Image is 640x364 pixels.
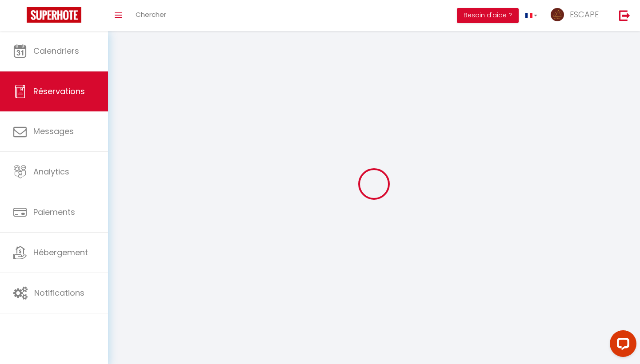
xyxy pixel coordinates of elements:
[27,7,81,23] img: Super Booking
[33,247,88,258] span: Hébergement
[33,126,74,137] span: Messages
[603,327,640,364] iframe: LiveChat chat widget
[33,166,69,177] span: Analytics
[33,86,85,97] span: Réservations
[551,8,564,21] img: ...
[33,45,79,56] span: Calendriers
[619,10,630,21] img: logout
[136,10,166,19] span: Chercher
[33,206,75,218] span: Paiements
[457,8,519,23] button: Besoin d'aide ?
[34,287,84,298] span: Notifications
[570,9,599,20] span: ESCAPE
